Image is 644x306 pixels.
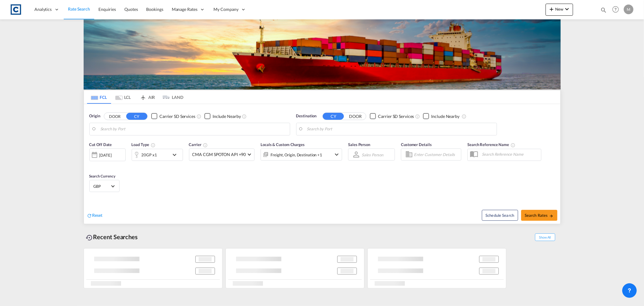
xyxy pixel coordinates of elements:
span: My Company [214,6,239,12]
span: Help [610,4,621,15]
md-icon: Unchecked: Ignores neighbouring ports when fetching rates.Checked : Includes neighbouring ports w... [242,114,247,119]
span: Destination [296,113,317,119]
md-datepicker: Select [89,161,94,169]
span: Search Rates [525,213,554,218]
button: Search Ratesicon-arrow-right [521,210,557,221]
div: Freight Origin Destination Factory Stuffingicon-chevron-down [261,148,342,161]
md-icon: icon-chevron-down [563,5,571,13]
span: Enquiries [98,7,116,12]
md-checkbox: Checkbox No Ink [423,113,460,119]
div: Include Nearby [431,113,460,119]
div: Freight Origin Destination Factory Stuffing [271,151,322,159]
span: Bookings [146,7,163,12]
span: Sales Person [348,142,370,147]
md-icon: icon-plus 400-fg [548,5,555,13]
img: LCL+%26+FCL+BACKGROUND.png [84,19,561,90]
img: 1fdb9190129311efbfaf67cbb4249bed.jpeg [9,3,23,16]
span: Load Type [132,142,155,147]
span: New [548,7,571,11]
md-icon: icon-backup-restore [86,234,93,241]
button: icon-plus 400-fgNewicon-chevron-down [546,4,573,16]
md-icon: icon-magnify [600,7,607,13]
div: icon-refreshReset [87,212,103,219]
md-pagination-wrapper: Use the left and right arrow keys to navigate between tabs [87,90,184,104]
span: Rate Search [68,6,90,11]
md-icon: icon-information-outline [151,143,155,148]
input: Search by Port [307,125,494,134]
span: Origin [89,113,100,119]
div: Include Nearby [213,113,241,119]
span: Show All [535,233,555,241]
span: Carrier [189,142,208,147]
span: Analytics [34,6,52,12]
button: DOOR [104,113,125,120]
input: Search Reference Name [479,150,541,159]
span: CMA CGM SPOTON API +90 [192,151,246,158]
input: Enter Customer Details [414,150,459,159]
span: Manage Rates [172,6,197,12]
md-icon: Your search will be saved by the below given name [511,143,515,148]
button: DOOR [345,113,366,120]
md-icon: The selected Trucker/Carrierwill be displayed in the rate results If the rates are from another f... [203,143,208,148]
md-tab-item: LCL [111,90,135,104]
div: Origin DOOR CY Checkbox No InkUnchecked: Search for CY (Container Yard) services for all selected... [84,104,560,224]
div: Help [610,4,624,15]
button: Note: By default Schedule search will only considerorigin ports, destination ports and cut off da... [482,210,518,221]
md-icon: Unchecked: Search for CY (Container Yard) services for all selected carriers.Checked : Search for... [197,114,201,119]
md-tab-item: AIR [135,90,159,104]
md-tab-item: LAND [159,90,184,104]
md-select: Select Currency: £ GBPUnited Kingdom Pound [93,182,116,190]
button: CY [126,113,147,120]
md-icon: icon-chevron-down [333,151,340,158]
md-tab-item: FCL [87,90,111,104]
md-icon: icon-airplane [139,94,147,98]
md-checkbox: Checkbox No Ink [151,113,195,119]
div: icon-magnify [600,7,607,16]
md-checkbox: Checkbox No Ink [204,113,241,119]
md-icon: icon-arrow-right [549,214,553,218]
div: 20GP x1icon-chevron-down [132,149,183,161]
span: GBP [93,184,110,189]
div: Carrier SD Services [159,113,195,119]
span: Search Reference Name [467,142,515,147]
md-icon: icon-refresh [87,213,92,218]
span: Customer Details [401,142,431,147]
div: Carrier SD Services [378,113,414,119]
md-checkbox: Checkbox No Ink [370,113,414,119]
div: [DATE] [99,152,112,158]
button: CY [323,113,344,120]
span: Search Currency [89,174,116,178]
span: Quotes [124,7,138,12]
span: Locals & Custom Charges [261,142,305,147]
div: Recent Searches [84,230,140,244]
div: M [624,5,633,14]
md-select: Sales Person [361,150,384,159]
span: Reset [92,213,103,218]
md-icon: Unchecked: Ignores neighbouring ports when fetching rates.Checked : Includes neighbouring ports w... [462,114,466,119]
input: Search by Port [100,125,287,134]
div: 20GP x1 [142,151,157,159]
span: Cut Off Date [89,142,112,147]
md-icon: icon-chevron-down [171,151,181,158]
md-icon: Unchecked: Search for CY (Container Yard) services for all selected carriers.Checked : Search for... [415,114,420,119]
div: [DATE] [89,148,126,161]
